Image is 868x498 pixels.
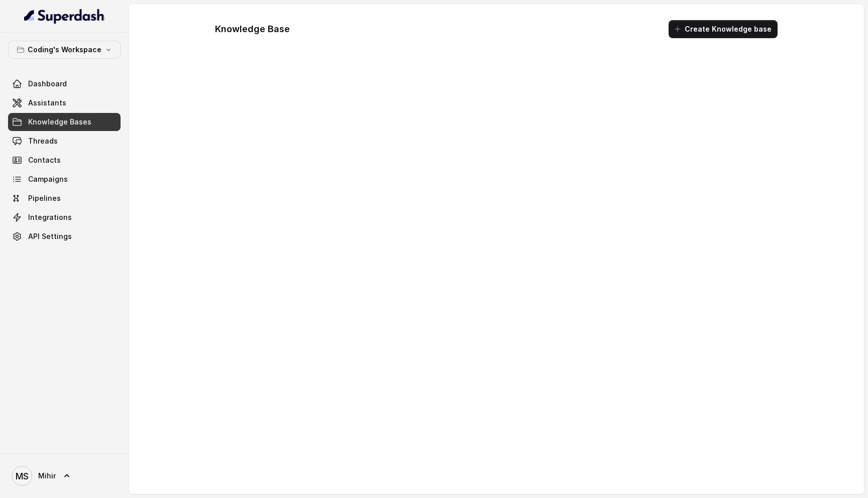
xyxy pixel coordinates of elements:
[28,136,58,146] span: Threads
[28,193,61,203] span: Pipelines
[28,79,67,89] span: Dashboard
[8,462,121,490] a: Mihir
[28,98,66,108] span: Assistants
[8,189,121,207] a: Pipelines
[38,471,56,481] span: Mihir
[28,212,72,222] span: Integrations
[8,94,121,112] a: Assistants
[28,155,61,165] span: Contacts
[8,227,121,245] a: API Settings
[8,113,121,131] a: Knowledge Bases
[8,41,121,59] button: Coding's Workspace
[16,471,29,481] text: MS
[8,170,121,188] a: Campaigns
[669,20,778,38] button: Create Knowledge base
[28,117,91,127] span: Knowledge Bases
[28,44,101,56] p: Coding's Workspace
[215,21,290,37] h1: Knowledge Base
[28,174,68,184] span: Campaigns
[8,75,121,93] a: Dashboard
[24,8,105,24] img: light.svg
[8,208,121,226] a: Integrations
[28,231,72,241] span: API Settings
[8,132,121,150] a: Threads
[8,151,121,169] a: Contacts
